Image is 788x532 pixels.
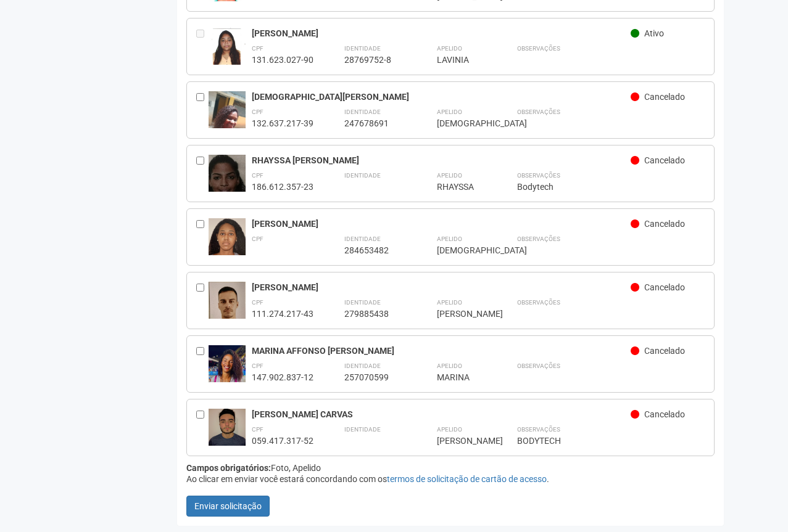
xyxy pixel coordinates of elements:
[252,118,313,129] div: 132.637.217-39
[186,496,270,517] button: Enviar solicitação
[437,426,462,433] strong: Apelido
[252,435,313,446] div: 059.417.317-52
[186,463,271,473] strong: Campos obrigatórios:
[517,435,705,446] div: BODYTECH
[209,409,246,446] img: user.jpg
[437,362,462,369] strong: Apelido
[209,345,246,387] img: user.jpg
[517,235,560,242] strong: Observações
[252,299,263,306] strong: CPF
[344,54,406,65] div: 28769752-8
[252,91,631,102] div: [DEMOGRAPHIC_DATA][PERSON_NAME]
[252,409,631,420] div: [PERSON_NAME] CARVAS
[252,108,263,115] strong: CPF
[344,118,406,129] div: 247678691
[209,91,246,157] img: user.jpg
[437,45,462,52] strong: Apelido
[344,45,381,52] strong: Identidade
[252,54,313,65] div: 131.623.027-90
[196,28,209,65] div: Entre em contato com a Aministração para solicitar o cancelamento ou 2a via
[437,118,486,129] div: [DEMOGRAPHIC_DATA]
[517,172,560,179] strong: Observações
[344,299,381,306] strong: Identidade
[252,308,313,319] div: 111.274.217-43
[252,45,263,52] strong: CPF
[252,282,631,293] div: [PERSON_NAME]
[344,362,381,369] strong: Identidade
[517,299,560,306] strong: Observações
[644,155,685,165] span: Cancelado
[209,282,246,332] img: user.jpg
[344,308,406,319] div: 279885438
[437,181,486,192] div: RHAYSSA
[344,172,381,179] strong: Identidade
[252,28,631,39] div: [PERSON_NAME]
[437,108,462,115] strong: Apelido
[644,219,685,229] span: Cancelado
[252,362,263,369] strong: CPF
[437,299,462,306] strong: Apelido
[344,245,406,256] div: 284653482
[437,54,486,65] div: LAVINIA
[252,218,631,229] div: [PERSON_NAME]
[186,473,715,485] div: Ao clicar em enviar você estará concordando com os .
[252,155,631,166] div: RHAYSSA [PERSON_NAME]
[387,474,547,484] a: termos de solicitação de cartão de acesso
[517,45,560,52] strong: Observações
[644,28,664,38] span: Ativo
[517,362,560,369] strong: Observações
[209,28,246,67] img: user.jpg
[517,108,560,115] strong: Observações
[644,409,685,419] span: Cancelado
[437,235,462,242] strong: Apelido
[644,92,685,102] span: Cancelado
[437,308,486,319] div: [PERSON_NAME]
[252,345,631,356] div: MARINA AFFONSO [PERSON_NAME]
[252,426,263,433] strong: CPF
[252,372,313,383] div: 147.902.837-12
[252,172,263,179] strong: CPF
[344,426,381,433] strong: Identidade
[437,172,462,179] strong: Apelido
[517,426,560,433] strong: Observações
[209,155,246,210] img: user.jpg
[252,181,313,192] div: 186.612.357-23
[437,245,486,256] div: [DEMOGRAPHIC_DATA]
[644,282,685,292] span: Cancelado
[209,218,246,268] img: user.jpg
[437,435,486,446] div: [PERSON_NAME]
[644,346,685,356] span: Cancelado
[252,235,263,242] strong: CPF
[517,181,705,192] div: Bodytech
[344,108,381,115] strong: Identidade
[344,235,381,242] strong: Identidade
[344,372,406,383] div: 257070599
[437,372,486,383] div: MARINA
[186,462,715,473] div: Foto, Apelido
